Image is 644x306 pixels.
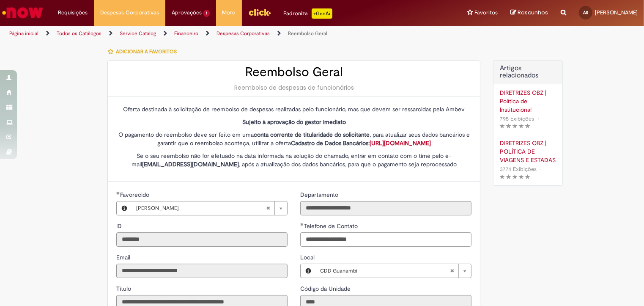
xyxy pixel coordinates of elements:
[500,165,537,173] span: 3774 Exibições
[172,8,202,17] span: Aprovações
[510,9,548,17] a: Rascunhos
[116,65,471,79] h2: Reembolso Geral
[116,83,471,92] div: Reembolso de despesas de funcionários
[58,8,88,17] span: Requisições
[116,232,288,247] input: ID
[116,105,471,113] p: Oferta destinada à solicitação de reembolso de despesas realizadas pelo funcionário, mas que deve...
[107,43,181,61] button: Adicionar a Favoritos
[216,30,270,37] a: Despesas Corporativas
[262,201,274,215] abbr: Limpar campo Favorecido
[500,88,556,114] a: DIRETRIZES OBZ | Política de Institucional
[284,8,332,19] div: Padroniza
[291,139,431,147] strong: Cadastro de Dados Bancários:
[116,264,288,278] input: Email
[301,264,316,278] button: Local, Visualizar este registro CDD Guanambí
[583,10,588,15] span: AS
[518,8,548,17] span: Rascunhos
[300,254,316,261] span: Local
[300,232,471,247] input: Telefone de Contato
[100,8,159,17] span: Despesas Corporativas
[116,222,123,230] label: Somente leitura - ID
[300,190,340,199] label: Somente leitura - Departamento
[116,253,132,262] label: Somente leitura - Email
[116,222,123,230] span: Somente leitura - ID
[142,160,239,168] strong: [EMAIL_ADDRESS][DOMAIN_NAME]
[500,115,534,122] span: 795 Exibições
[254,131,370,138] strong: conta corrente de titularidade do solicitante
[174,30,198,37] a: Financeiro
[116,152,471,168] p: Se o seu reembolso não for efetuado na data informada na solução do chamado, entrar em contato co...
[132,201,287,215] a: [PERSON_NAME]Limpar campo Favorecido
[370,139,431,147] a: [URL][DOMAIN_NAME]
[116,284,133,293] label: Somente leitura - Título
[312,8,332,19] p: +GenAi
[116,48,177,55] span: Adicionar a Favoritos
[116,191,120,195] span: Obrigatório Preenchido
[120,30,156,37] a: Service Catalog
[320,264,450,278] span: CDD Guanambí
[304,222,359,230] span: Telefone de Contato
[446,264,458,278] abbr: Limpar campo Local
[116,285,133,292] span: Somente leitura - Título
[1,4,44,21] img: ServiceNow
[300,201,471,215] input: Departamento
[9,30,38,37] a: Página inicial
[500,139,556,164] a: DIRETRIZES OBZ | POLÍTICA DE VIAGENS E ESTADAS
[288,30,327,37] a: Reembolso Geral
[6,26,423,41] ul: Trilhas de página
[474,8,498,17] span: Favoritos
[57,30,101,37] a: Todos os Catálogos
[222,8,236,17] span: More
[248,6,271,19] img: click_logo_yellow_360x200.png
[536,113,541,124] span: •
[300,191,340,198] span: Somente leitura - Departamento
[300,285,352,292] span: Somente leitura - Código da Unidade
[242,118,346,126] strong: Sujeito à aprovação do gestor imediato
[500,65,556,80] h3: Artigos relacionados
[117,201,132,215] button: Favorecido, Visualizar este registro Addison Ramos De Souza
[116,130,471,147] p: O pagamento do reembolso deve ser feito em uma , para atualizar seus dados bancários e garantir q...
[136,201,266,215] span: [PERSON_NAME]
[120,191,151,198] span: Necessários - Favorecido
[203,10,210,17] span: 1
[300,223,304,226] span: Obrigatório Preenchido
[595,9,638,16] span: [PERSON_NAME]
[316,264,471,278] a: CDD GuanambíLimpar campo Local
[538,163,543,175] span: •
[300,284,352,293] label: Somente leitura - Código da Unidade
